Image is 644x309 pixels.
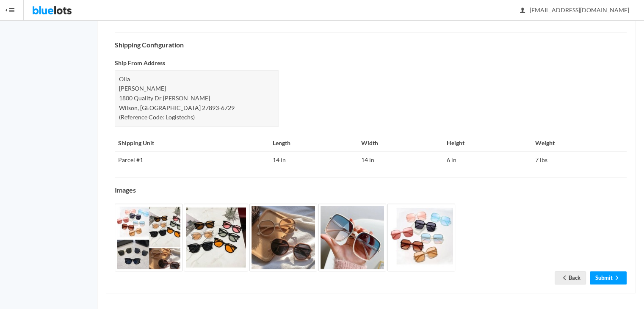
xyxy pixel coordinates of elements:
[443,135,532,152] th: Height
[532,152,627,168] td: 7 lbs
[520,6,629,14] span: [EMAIL_ADDRESS][DOMAIN_NAME]
[590,271,627,284] a: Submitarrow forward
[387,204,455,271] img: f7838a63-53ac-4e10-90e3-bdeb79dbd597-1752667524.jpg
[269,152,358,168] td: 14 in
[115,70,279,127] div: Olla [PERSON_NAME] 1800 Quality Dr [PERSON_NAME] Wilson, [GEOGRAPHIC_DATA] 27893-6729 (Reference ...
[555,271,586,284] a: arrow backBack
[318,204,386,271] img: f2b5c4a0-c1a0-47c1-a2fb-aa5fdc50fb33-1752667524.jpg
[115,135,269,152] th: Shipping Unit
[115,58,165,68] label: Ship From Address
[184,204,248,271] img: 1d4fafbf-07dc-466e-8384-66979e610a18-1752667523.jpg
[358,152,443,168] td: 14 in
[115,152,269,168] td: Parcel #1
[560,274,569,282] ion-icon: arrow back
[358,135,443,152] th: Width
[115,41,627,49] h4: Shipping Configuration
[532,135,627,152] th: Weight
[518,7,527,15] ion-icon: person
[249,204,317,271] img: 29dac1eb-627c-41ba-83a1-c28ea90c2e32-1752667523.jpg
[115,186,627,194] h4: Images
[115,204,182,271] img: 09d6d1d6-8892-44c8-9b95-8ffe79f7fc9f-1752667521.jpg
[613,274,621,282] ion-icon: arrow forward
[269,135,358,152] th: Length
[443,152,532,168] td: 6 in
